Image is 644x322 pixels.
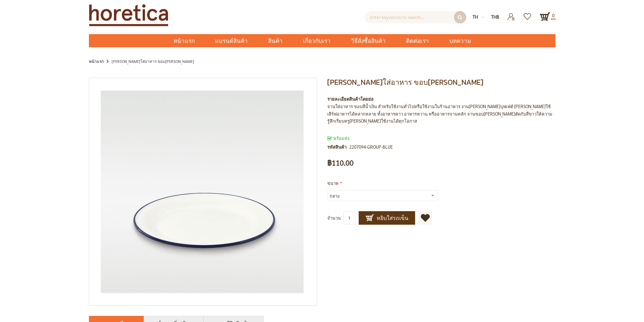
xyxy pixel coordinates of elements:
span: พร้อมส่ง [327,135,349,141]
a: เกี่ยวกับเรา [293,34,341,47]
a: ติดต่อเรา [396,34,439,47]
span: สินค้า [268,34,283,48]
span: บทความ [449,34,471,48]
li: [PERSON_NAME]ใส่อาหาร ขอบ[PERSON_NAME] [105,57,194,66]
div: 2207094-GROUP-BLUE [349,143,393,151]
span: ขนาด [327,180,338,186]
a: บทความ [439,34,481,47]
a: หน้าแรก [163,34,205,47]
img: dropdown-icon.svg [481,16,484,19]
a: เข้าสู่ระบบ [503,11,520,17]
a: วิธีสั่งซื้อสินค้า [341,34,396,47]
img: Horetica.com [89,4,168,26]
button: ค้นหา [454,11,466,23]
span: THB [491,14,499,20]
div: จานใส่อาหาร ขอบสีน้ำเงิน สำหรับใช้งานทั่วไปหรือใช้งานในร้านอาหาร งาน[PERSON_NAME]บุฟเฟ่ต์ [PERSON... [327,103,555,125]
strong: รหัสสินค้า [327,143,349,151]
a: เพิ่มไปยังรายการโปรด [419,211,432,225]
a: สินค้า [258,34,293,47]
input: ค้นหาสินค้าที่นี่... [365,11,466,23]
a: หน้าแรก [89,57,104,65]
div: สถานะของสินค้า [327,134,555,142]
span: th [473,14,478,20]
a: 0 [540,11,550,22]
span: แบรนด์สินค้า [215,34,248,48]
span: เกี่ยวกับเรา [303,34,331,48]
img: 2207091_2.jpg [101,91,304,293]
strong: รายละเอียดสินค้าโดยย่อ [327,96,374,102]
span: จำนวน [327,215,341,221]
span: หยิบใส่รถเข็น [365,214,408,222]
span: [PERSON_NAME]ใส่อาหาร ขอบ[PERSON_NAME] [327,77,483,88]
a: แบรนด์สินค้า [205,34,258,47]
a: รายการโปรด [520,11,536,17]
span: 0 [551,11,556,20]
span: หน้าแรก [173,36,195,45]
span: วิธีสั่งซื้อสินค้า [351,34,386,48]
span: ฿110.00 [327,159,354,167]
button: หยิบใส่รถเข็น [359,211,415,225]
span: ติดต่อเรา [406,34,429,48]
